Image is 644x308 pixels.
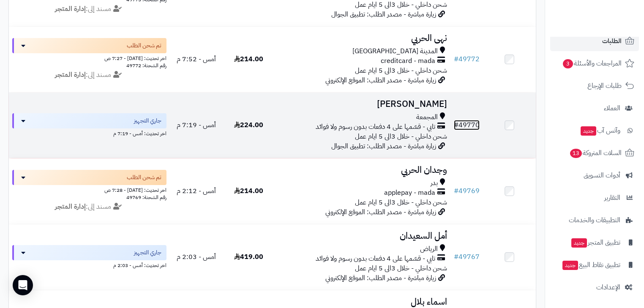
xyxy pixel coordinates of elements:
span: أمس - 7:52 م [177,54,216,64]
img: logo-2.png [587,15,636,33]
a: #49772 [454,54,480,64]
span: جديد [581,126,596,136]
a: الإعدادات [550,277,639,297]
a: تطبيق نقاط البيعجديد [550,255,639,275]
span: وآتس آب [580,125,620,136]
span: العملاء [604,102,620,114]
span: # [454,120,458,130]
span: 214.00 [234,186,263,196]
div: مسند إلى: [6,202,173,212]
span: جديد [571,238,587,248]
span: تابي - قسّمها على 4 دفعات بدون رسوم ولا فوائد [316,122,435,132]
span: أمس - 7:19 م [177,120,216,130]
h3: أمل السعيدان [278,231,447,241]
strong: إدارة المتجر [55,202,86,212]
h3: وجدان الحربي [278,165,447,175]
span: شحن داخلي - خلال 3الى 5 ايام عمل [355,65,447,76]
a: #49769 [454,186,480,196]
span: تم شحن الطلب [127,41,161,50]
span: زيارة مباشرة - مصدر الطلب: الموقع الإلكتروني [325,207,436,217]
span: شحن داخلي - خلال 3الى 5 ايام عمل [355,131,447,142]
span: جديد [562,261,578,270]
span: أدوات التسويق [584,169,620,181]
a: المراجعات والأسئلة3 [550,53,639,74]
span: تطبيق المتجر [570,237,620,248]
a: التقارير [550,188,639,208]
span: بدر [431,178,438,188]
div: اخر تحديث: أمس - 2:03 م [12,260,166,269]
a: تطبيق المتجرجديد [550,232,639,253]
span: الإعدادات [596,281,620,293]
span: المجمعة [416,112,438,122]
a: الطلبات [550,31,639,51]
a: وآتس آبجديد [550,120,639,141]
span: تابي - قسّمها على 4 دفعات بدون رسوم ولا فوائد [316,254,435,264]
span: السلات المتروكة [569,147,622,159]
div: اخر تحديث: [DATE] - 7:27 ص [12,53,166,62]
div: اخر تحديث: أمس - 7:19 م [12,128,166,137]
a: #49770 [454,120,480,130]
span: طلبات الإرجاع [587,80,622,92]
span: 224.00 [234,120,263,130]
span: الطلبات [602,35,622,47]
span: شحن داخلي - خلال 3الى 5 ايام عمل [355,197,447,207]
h3: نهى الحربي [278,33,447,43]
a: #49767 [454,252,480,262]
span: شحن داخلي - خلال 3الى 5 ايام عمل [355,263,447,273]
span: جاري التجهيز [134,248,161,257]
span: 419.00 [234,252,263,262]
span: applepay - mada [384,188,435,198]
span: # [454,252,458,262]
a: العملاء [550,98,639,118]
strong: إدارة المتجر [55,4,86,14]
span: 214.00 [234,54,263,64]
h3: [PERSON_NAME] [278,99,447,109]
span: 3 [562,59,573,68]
div: مسند إلى: [6,70,173,80]
span: الرياض [420,244,438,254]
span: المراجعات والأسئلة [562,57,622,69]
a: التطبيقات والخدمات [550,210,639,230]
strong: إدارة المتجر [55,70,86,80]
span: رقم الشحنة: 49769 [126,194,166,201]
span: 13 [570,148,582,158]
div: اخر تحديث: [DATE] - 7:28 ص [12,185,166,194]
a: أدوات التسويق [550,165,639,185]
span: أمس - 2:12 م [177,186,216,196]
span: التطبيقات والخدمات [569,214,620,226]
span: زيارة مباشرة - مصدر الطلب: تطبيق الجوال [331,9,436,19]
span: زيارة مباشرة - مصدر الطلب: تطبيق الجوال [331,141,436,151]
h3: اسماء بلال [278,297,447,307]
span: التقارير [604,192,620,204]
span: زيارة مباشرة - مصدر الطلب: الموقع الإلكتروني [325,75,436,85]
span: creditcard - mada [381,56,435,66]
a: طلبات الإرجاع [550,76,639,96]
span: # [454,54,458,64]
div: Open Intercom Messenger [13,275,33,295]
div: مسند إلى: [6,4,173,14]
span: تطبيق نقاط البيع [562,259,620,271]
span: المدينة [GEOGRAPHIC_DATA] [352,46,438,56]
a: السلات المتروكة13 [550,143,639,163]
span: رقم الشحنة: 49772 [126,62,166,69]
span: # [454,186,458,196]
span: أمس - 2:03 م [177,252,216,262]
span: جاري التجهيز [134,117,161,125]
span: تم شحن الطلب [127,173,161,182]
span: زيارة مباشرة - مصدر الطلب: الموقع الإلكتروني [325,273,436,283]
